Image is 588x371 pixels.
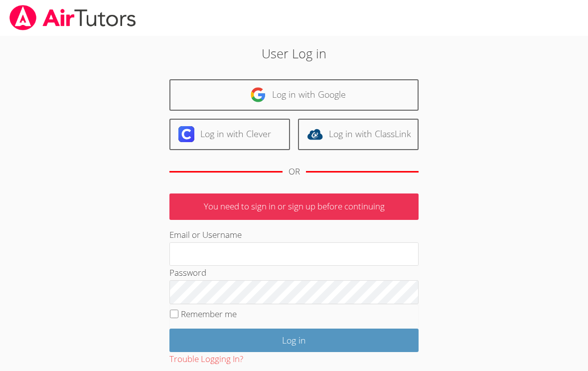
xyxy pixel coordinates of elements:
img: google-logo-50288ca7cdecda66e5e0955fdab243c47b7ad437acaf1139b6f446037453330a.svg [250,87,266,103]
button: Trouble Logging In? [169,352,243,367]
label: Email or Username [169,229,242,240]
a: Log in with Clever [169,119,290,150]
img: classlink-logo-d6bb404cc1216ec64c9a2012d9dc4662098be43eaf13dc465df04b49fa7ab582.svg [307,126,323,142]
a: Log in with Google [169,79,419,111]
h2: User Log in [135,44,452,63]
div: OR [289,165,300,179]
label: Password [169,267,206,278]
a: Log in with ClassLink [298,119,419,150]
input: Log in [169,329,419,352]
p: You need to sign in or sign up before continuing [169,193,419,220]
label: Remember me [181,308,237,320]
img: clever-logo-6eab21bc6e7a338710f1a6ff85c0baf02591cd810cc4098c63d3a4b26e2feb20.svg [178,126,194,142]
img: airtutors_banner-c4298cdbf04f3fff15de1276eac7730deb9818008684d7c2e4769d2f7ddbe033.png [8,5,137,30]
